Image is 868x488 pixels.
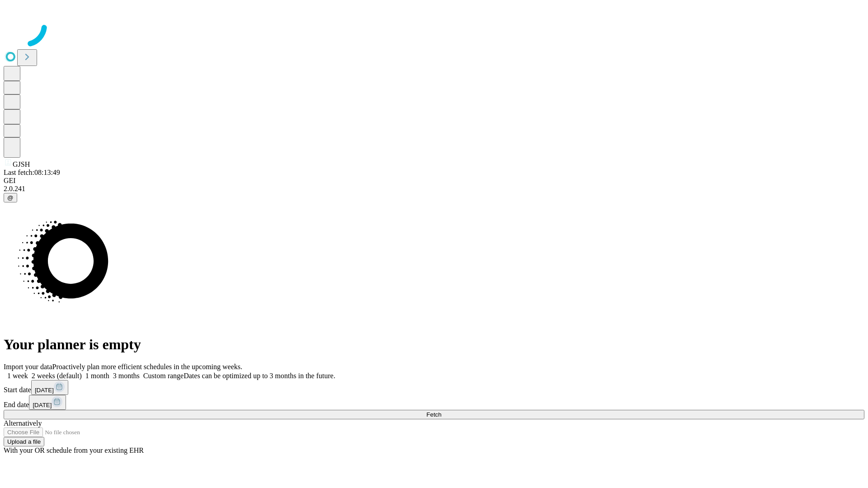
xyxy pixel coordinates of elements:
[4,185,864,193] div: 2.0.241
[7,372,28,380] span: 1 week
[4,437,44,446] button: Upload a file
[52,363,242,371] span: Proactively plan more efficient schedules in the upcoming weeks.
[4,380,864,395] div: Start date
[184,372,335,380] span: Dates can be optimized up to 3 months in the future.
[113,372,140,380] span: 3 months
[32,372,82,380] span: 2 weeks (default)
[4,446,144,454] span: With your OR schedule from your existing EHR
[29,395,66,410] button: [DATE]
[13,160,30,168] span: GJSH
[4,169,60,176] span: Last fetch: 08:13:49
[31,380,68,395] button: [DATE]
[426,411,441,418] span: Fetch
[143,372,184,380] span: Custom range
[4,336,864,353] h1: Your planner is empty
[85,372,109,380] span: 1 month
[4,193,17,202] button: @
[4,419,42,427] span: Alternatively
[4,177,864,185] div: GEI
[4,410,864,419] button: Fetch
[7,194,14,201] span: @
[4,395,864,410] div: End date
[4,363,52,371] span: Import your data
[33,402,52,408] span: [DATE]
[35,387,54,394] span: [DATE]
